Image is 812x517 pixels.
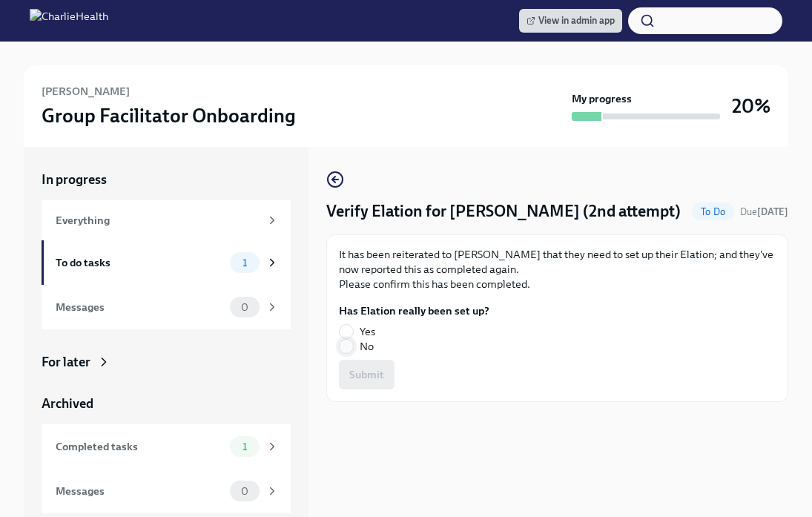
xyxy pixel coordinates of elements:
img: CharlieHealth [30,9,108,33]
a: Archived [42,395,291,412]
h6: [PERSON_NAME] [42,83,130,99]
a: To do tasks1 [42,240,291,285]
a: For later [42,353,291,371]
div: Messages [56,299,224,315]
div: Messages [56,483,224,499]
div: To do tasks [56,254,224,271]
strong: [DATE] [757,206,788,217]
span: Yes [360,324,375,339]
p: It has been reiterated to [PERSON_NAME] that they need to set up their Elation; and they've now r... [339,247,776,292]
div: For later [42,353,90,371]
span: August 30th, 2025 09:00 [740,205,788,219]
span: 1 [234,441,256,452]
span: View in admin app [527,13,615,28]
h4: Verify Elation for [PERSON_NAME] (2nd attempt) [326,200,681,223]
span: 0 [232,302,257,313]
a: Completed tasks1 [42,424,291,469]
a: Messages0 [42,469,291,513]
a: View in admin app [519,9,622,33]
span: 1 [234,257,256,269]
a: Messages0 [42,285,291,329]
a: Everything [42,200,291,240]
a: In progress [42,171,291,188]
span: Due [740,206,788,217]
div: Completed tasks [56,438,224,455]
label: Has Elation really been set up? [339,303,489,318]
h3: Group Facilitator Onboarding [42,102,296,129]
h3: 20% [732,93,770,119]
span: No [360,339,374,354]
div: Everything [56,212,260,228]
strong: My progress [572,91,632,106]
span: 0 [232,486,257,497]
span: To Do [692,206,734,217]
